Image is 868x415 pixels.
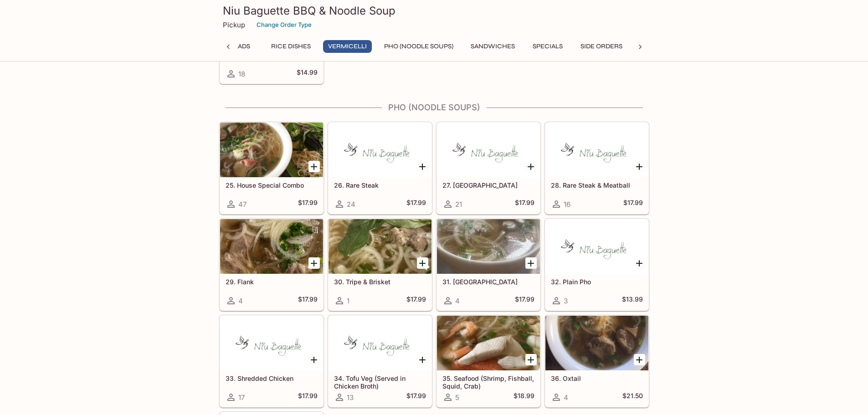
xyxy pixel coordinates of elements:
div: 36. Oxtail [545,316,648,370]
button: Salads [218,40,259,53]
button: Add 29. Flank [308,257,320,269]
h5: 27. [GEOGRAPHIC_DATA] [442,181,534,189]
p: Pickup [223,20,245,29]
a: 26. Rare Steak24$17.99 [328,122,432,214]
button: Specials [527,40,568,53]
div: 26. Rare Steak [329,123,431,177]
div: 32. Plain Pho [545,219,648,274]
span: 4 [564,393,568,402]
a: 32. Plain Pho3$13.99 [545,219,649,311]
button: Sandwiches [466,40,520,53]
span: 16 [564,200,570,209]
a: 25. House Special Combo47$17.99 [220,122,324,214]
button: Add 32. Plain Pho [634,257,645,269]
div: 31. Meatball [437,219,540,274]
div: 35. Seafood (Shrimp, Fishball, Squid, Crab) [437,316,540,370]
h5: 28. Rare Steak & Meatball [551,181,643,189]
span: 17 [238,393,245,402]
a: 29. Flank4$17.99 [220,219,324,311]
button: Rice Dishes [266,40,316,53]
span: 13 [347,393,354,402]
button: Vermicelli [323,40,372,53]
button: Add 35. Seafood (Shrimp, Fishball, Squid, Crab) [525,354,537,365]
span: 47 [238,200,247,209]
h5: 25. House Special Combo [226,181,318,189]
button: Add 25. House Special Combo [308,161,320,172]
h5: $17.99 [406,295,426,306]
span: 24 [347,200,355,209]
a: 28. Rare Steak & Meatball16$17.99 [545,122,649,214]
h5: $17.99 [298,295,318,306]
div: 33. Shredded Chicken [220,316,323,370]
h5: $17.99 [623,199,643,210]
h5: 36. Oxtail [551,374,643,382]
a: 31. [GEOGRAPHIC_DATA]4$17.99 [437,219,540,311]
span: 1 [347,297,349,305]
div: 28. Rare Steak & Meatball [545,123,648,177]
button: Add 28. Rare Steak & Meatball [634,161,645,172]
a: 27. [GEOGRAPHIC_DATA]21$17.99 [437,122,540,214]
button: Add 27. Brisket [525,161,537,172]
h5: 29. Flank [226,278,318,286]
h5: $17.99 [298,392,318,403]
h4: Pho (Noodle Soups) [219,102,649,113]
span: 18 [238,70,245,78]
div: 29. Flank [220,219,323,274]
span: 21 [455,200,462,209]
h5: $18.99 [514,392,534,403]
button: Change Order Type [252,18,316,32]
a: 36. Oxtail4$21.50 [545,315,649,407]
h5: 34. Tofu Veg (Served in Chicken Broth) [334,374,426,389]
button: Add 30. Tripe & Brisket [417,257,428,269]
h5: $17.99 [406,392,426,403]
h5: 31. [GEOGRAPHIC_DATA] [442,278,534,286]
div: 34. Tofu Veg (Served in Chicken Broth) [329,316,431,370]
h5: $14.99 [297,68,318,79]
span: 4 [238,297,243,305]
span: 3 [564,297,568,305]
h5: 35. Seafood (Shrimp, Fishball, Squid, Crab) [442,374,534,389]
h5: $17.99 [406,199,426,210]
a: 34. Tofu Veg (Served in Chicken Broth)13$17.99 [328,315,432,407]
h5: $17.99 [515,199,534,210]
div: 30. Tripe & Brisket [329,219,431,274]
h3: Niu Baguette BBQ & Noodle Soup [223,4,646,18]
h5: 33. Shredded Chicken [226,374,318,382]
button: Add 31. Meatball [525,257,537,269]
button: Add 36. Oxtail [634,354,645,365]
div: 27. Brisket [437,123,540,177]
h5: 30. Tripe & Brisket [334,278,426,286]
h5: 26. Rare Steak [334,181,426,189]
button: Add 26. Rare Steak [417,161,428,172]
span: 5 [455,393,459,402]
button: Pho (Noodle Soups) [379,40,458,53]
h5: $17.99 [515,295,534,306]
button: Side Orders [575,40,627,53]
div: 25. House Special Combo [220,123,323,177]
button: Add 34. Tofu Veg (Served in Chicken Broth) [417,354,428,365]
h5: $21.50 [622,392,643,403]
button: Add 33. Shredded Chicken [308,354,320,365]
a: 35. Seafood (Shrimp, Fishball, Squid, Crab)5$18.99 [437,315,540,407]
a: 30. Tripe & Brisket1$17.99 [328,219,432,311]
h5: $17.99 [298,199,318,210]
span: 4 [455,297,460,305]
a: 33. Shredded Chicken17$17.99 [220,315,324,407]
h5: $13.99 [622,295,643,306]
h5: 32. Plain Pho [551,278,643,286]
